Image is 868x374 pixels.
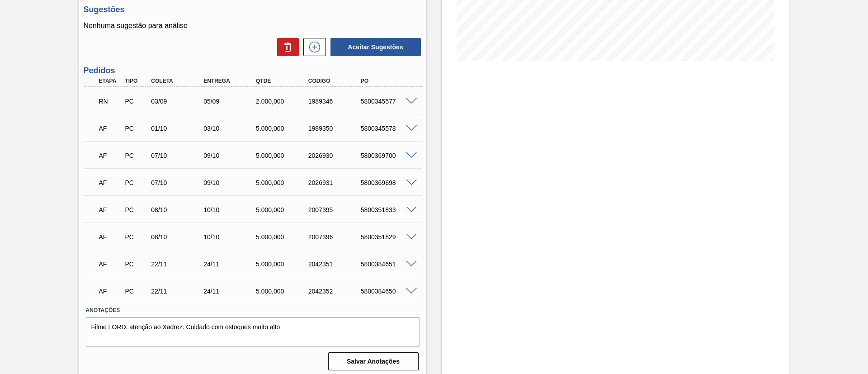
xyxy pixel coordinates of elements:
[254,206,312,213] div: 5.000,000
[359,98,417,105] div: 5800345577
[99,98,122,105] p: RN
[99,152,122,159] p: AF
[201,233,260,241] div: 10/10/2025
[149,179,208,186] div: 07/10/2025
[149,98,208,105] div: 03/09/2025
[306,125,365,132] div: 1989350
[84,22,422,30] p: Nenhuma sugestão para análise
[306,179,365,186] div: 2026931
[254,152,312,159] div: 5.000,000
[123,233,150,241] div: Pedido de Compra
[149,260,208,268] div: 22/11/2025
[254,78,312,84] div: Qtde
[99,179,122,186] p: AF
[254,260,312,268] div: 5.000,000
[326,37,422,57] div: Aceitar Sugestões
[201,260,260,268] div: 24/11/2025
[306,260,365,268] div: 2042351
[97,254,124,274] div: Aguardando Faturamento
[149,125,208,132] div: 01/10/2025
[123,152,150,159] div: Pedido de Compra
[201,206,260,213] div: 10/10/2025
[97,200,124,220] div: Aguardando Faturamento
[201,98,260,105] div: 05/09/2025
[254,179,312,186] div: 5.000,000
[123,179,150,186] div: Pedido de Compra
[99,260,122,268] p: AF
[330,38,421,56] button: Aceitar Sugestões
[99,288,122,295] p: AF
[201,288,260,295] div: 24/11/2025
[97,78,124,84] div: Etapa
[254,98,312,105] div: 2.000,000
[99,206,122,213] p: AF
[149,78,208,84] div: Coleta
[201,125,260,132] div: 03/10/2025
[201,179,260,186] div: 09/10/2025
[149,206,208,213] div: 08/10/2025
[86,317,420,347] textarea: Filme LORD, atenção ao Xadrez. Cuidado com estoques muito alto
[123,260,150,268] div: Pedido de Compra
[359,260,417,268] div: 5800384651
[149,288,208,295] div: 22/11/2025
[359,233,417,241] div: 5800351829
[149,233,208,241] div: 08/10/2025
[123,98,150,105] div: Pedido de Compra
[359,206,417,213] div: 5800351833
[97,118,124,138] div: Aguardando Faturamento
[97,227,124,247] div: Aguardando Faturamento
[359,78,417,84] div: PO
[254,125,312,132] div: 5.000,000
[123,78,150,84] div: Tipo
[306,206,365,213] div: 2007395
[84,66,422,76] h3: Pedidos
[97,281,124,301] div: Aguardando Faturamento
[306,98,365,105] div: 1989346
[84,5,422,14] h3: Sugestões
[201,78,260,84] div: Entrega
[328,352,419,370] button: Salvar Anotações
[306,78,365,84] div: Código
[99,233,122,241] p: AF
[306,233,365,241] div: 2007396
[359,179,417,186] div: 5800369698
[97,146,124,166] div: Aguardando Faturamento
[201,152,260,159] div: 09/10/2025
[123,125,150,132] div: Pedido de Compra
[273,38,299,56] div: Excluir Sugestões
[254,288,312,295] div: 5.000,000
[123,288,150,295] div: Pedido de Compra
[97,173,124,193] div: Aguardando Faturamento
[306,152,365,159] div: 2026930
[99,125,122,132] p: AF
[149,152,208,159] div: 07/10/2025
[299,38,326,56] div: Nova sugestão
[306,288,365,295] div: 2042352
[359,125,417,132] div: 5800345578
[86,304,420,317] label: Anotações
[254,233,312,241] div: 5.000,000
[359,288,417,295] div: 5800384650
[359,152,417,159] div: 5800369700
[123,206,150,213] div: Pedido de Compra
[97,91,124,111] div: Em renegociação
